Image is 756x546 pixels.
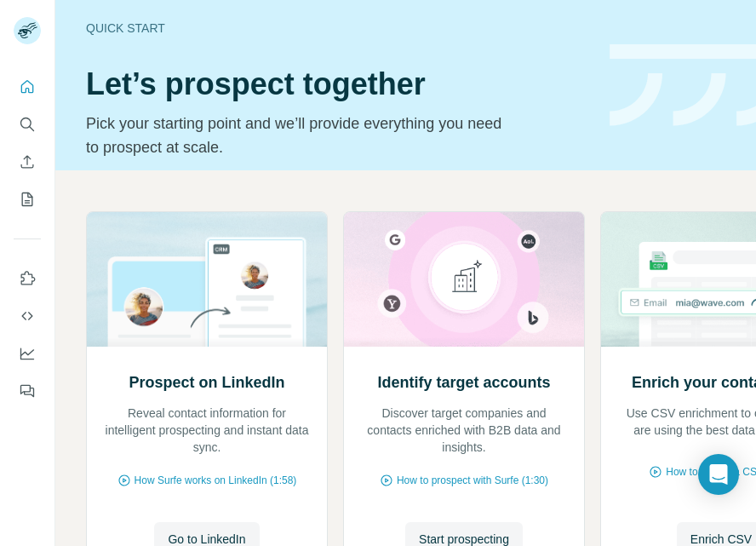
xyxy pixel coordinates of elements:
[698,454,739,495] div: Open Intercom Messenger
[377,371,550,394] h2: Identify target accounts
[14,109,41,140] button: Search
[361,405,567,456] p: Discover target companies and contacts enriched with B2B data and insights.
[397,473,548,488] span: How to prospect with Surfe (1:30)
[14,184,41,215] button: My lists
[86,112,513,159] p: Pick your starting point and we’ll provide everything you need to prospect at scale.
[14,338,41,369] button: Dashboard
[14,72,41,102] button: Quick start
[14,301,41,331] button: Use Surfe API
[14,376,41,406] button: Feedback
[14,147,41,177] button: Enrich CSV
[86,67,589,101] h1: Let’s prospect together
[104,405,310,456] p: Reveal contact information for intelligent prospecting and instant data sync.
[129,371,284,394] h2: Prospect on LinkedIn
[135,473,297,488] span: How Surfe works on LinkedIn (1:58)
[86,212,328,347] img: Prospect on LinkedIn
[86,20,589,37] div: Quick start
[14,263,41,294] button: Use Surfe on LinkedIn
[343,212,585,347] img: Identify target accounts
